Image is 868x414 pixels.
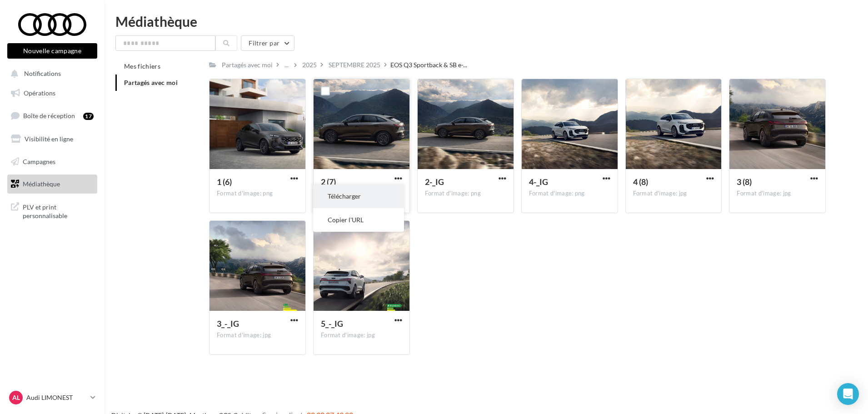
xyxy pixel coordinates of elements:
div: ... [283,59,290,71]
span: 3_-_IG [217,319,239,329]
a: Visibilité en ligne [5,130,99,149]
a: Boîte de réception17 [5,106,99,125]
p: Audi LIMONEST [26,393,87,402]
span: 2-_IG [425,177,444,187]
button: Nouvelle campagne [7,43,97,59]
div: 2025 [302,60,317,70]
span: EOS Q3 Sportback & SB e-... [390,60,467,70]
span: 1 (6) [217,177,232,187]
span: AL [12,393,20,402]
span: Notifications [24,70,61,78]
span: 4 (8) [633,177,648,187]
div: Partagés avec moi [222,60,273,70]
div: Open Intercom Messenger [837,383,859,405]
span: 2 (7) [321,177,336,187]
span: Médiathèque [23,180,60,188]
div: Format d'image: jpg [217,331,298,339]
span: 3 (8) [737,177,752,187]
button: Filtrer par [241,35,294,51]
span: Mes fichiers [124,62,160,70]
span: PLV et print personnalisable [23,201,94,220]
span: Campagnes [23,157,55,165]
span: Boîte de réception [23,112,75,120]
div: Format d'image: png [529,190,610,198]
span: Opérations [24,89,55,97]
div: Format d'image: png [425,190,506,198]
div: 17 [83,113,94,120]
div: Médiathèque [115,15,857,28]
div: SEPTEMBRE 2025 [329,60,380,70]
button: Copier l'URL [313,208,404,232]
a: AL Audi LIMONEST [7,389,97,406]
div: Format d'image: jpg [321,331,402,339]
span: Partagés avec moi [124,79,178,86]
div: Format d'image: jpg [737,190,818,198]
a: Opérations [5,84,99,103]
span: Visibilité en ligne [25,135,73,143]
span: 5_-_IG [321,319,343,329]
div: Format d'image: jpg [633,190,714,198]
span: 4-_IG [529,177,548,187]
div: Format d'image: png [217,190,298,198]
a: Médiathèque [5,175,99,194]
a: Campagnes [5,152,99,171]
a: PLV et print personnalisable [5,197,99,224]
button: Télécharger [313,185,404,208]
